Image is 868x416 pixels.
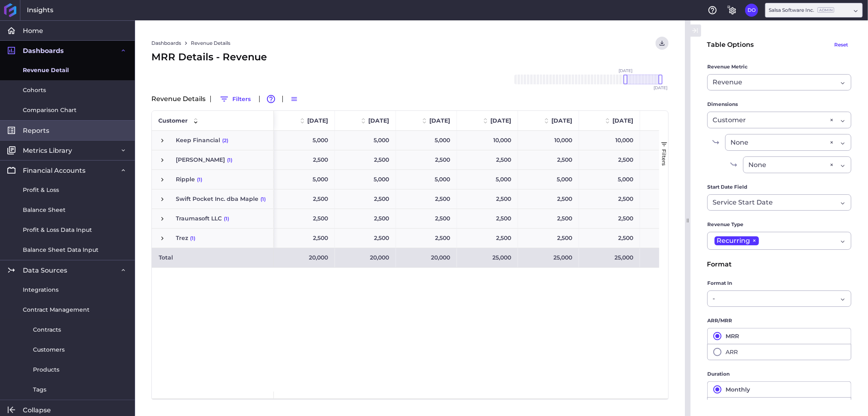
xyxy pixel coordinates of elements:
button: Filters [216,92,254,106]
div: Dropdown select [707,194,851,211]
div: 2,500 [396,150,457,169]
span: Keep Financial [176,131,220,150]
div: Press SPACE to select this row. [152,131,274,150]
div: Dropdown select [707,74,851,90]
a: Revenue Details [191,40,230,47]
div: Press SPACE to select this row. [152,209,274,229]
div: 2,500 [396,189,457,209]
div: 5,000 [396,131,457,150]
div: 5,000 [640,170,701,189]
button: Quarterly [707,397,851,413]
ins: Admin [818,7,834,13]
div: 2,500 [274,229,335,248]
span: Trez [176,229,188,247]
span: Reports [23,126,49,135]
span: (1) [190,229,195,247]
span: × [750,236,759,245]
span: Swift Pocket Inc. dba Maple [176,190,258,208]
div: 2,500 [457,209,518,228]
div: 20,000 [335,248,396,267]
span: Format In [707,279,732,287]
div: 2,500 [640,189,701,209]
span: [PERSON_NAME] [176,151,225,169]
div: 20,000 [274,248,335,267]
div: 5,000 [274,131,335,150]
span: [DATE] [490,117,511,124]
span: Revenue Type [707,220,743,229]
span: Balance Sheet [23,206,66,214]
span: Filters [661,149,667,166]
span: Dashboards [23,46,64,55]
span: Balance Sheet Data Input [23,246,98,254]
span: Integrations [23,286,59,294]
span: Contract Management [23,306,90,314]
span: Recurring [717,236,750,245]
div: 2,500 [335,189,396,209]
span: Profit & Loss Data Input [23,226,92,234]
span: Collapse [23,406,51,414]
div: 2,500 [518,150,579,169]
div: 25,000 [457,248,518,267]
span: Contracts [33,326,61,334]
span: Start Date Field [707,183,747,191]
span: Traumasoft LLC [176,209,222,228]
span: Service Start Date [713,198,773,207]
span: None [730,138,748,147]
button: Monthly [707,381,851,397]
div: Press SPACE to select this row. [152,170,274,189]
div: 2,500 [274,189,335,209]
div: Dropdown select [707,232,851,250]
div: MRR Details - Revenue [151,50,669,64]
div: 2,500 [457,150,518,169]
span: [DATE] [612,117,633,124]
div: Dropdown select [707,291,851,307]
span: Metrics Library [23,146,72,155]
span: Financial Accounts [23,166,85,175]
button: User Menu [656,37,669,50]
span: (1) [197,170,202,189]
div: Press SPACE to select this row. [152,229,274,248]
div: 2,500 [579,209,640,228]
div: Table Options [707,40,754,50]
span: Products [33,365,59,374]
div: 2,500 [274,150,335,169]
button: Reset [831,37,852,53]
span: Revenue [713,77,742,87]
button: User Menu [745,4,758,17]
span: Duration [707,370,730,378]
div: 10,000 [457,131,518,150]
div: × [830,115,833,125]
div: 2,500 [457,189,518,209]
div: 5,000 [457,170,518,189]
div: 2,500 [579,229,640,248]
span: Data Sources [23,266,67,275]
span: Dimensions [707,100,738,108]
span: Total [159,249,173,267]
div: 5,000 [335,131,396,150]
div: 2,500 [640,229,701,248]
div: 5,000 [396,170,457,189]
div: × [830,137,833,147]
span: [DATE] [619,69,632,73]
div: 10,000 [579,131,640,150]
div: Dropdown select [743,156,851,173]
span: Customer [158,117,188,124]
span: - [713,294,715,304]
span: (2) [222,131,228,150]
span: ARR/MRR [707,317,732,325]
div: 2,500 [640,209,701,228]
span: [DATE] [429,117,450,124]
span: Customer [713,115,746,125]
div: 20,000 [396,248,457,267]
span: Tags [33,385,46,394]
div: Dropdown select [725,134,851,151]
div: 25,000 [579,248,640,267]
div: 2,500 [335,209,396,228]
div: 25,000 [518,248,579,267]
div: 2,500 [579,189,640,209]
div: 10,000 [518,131,579,150]
button: Help [706,4,719,17]
div: Format [707,260,852,269]
span: Revenue Metric [707,63,748,71]
span: (1) [227,151,232,169]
